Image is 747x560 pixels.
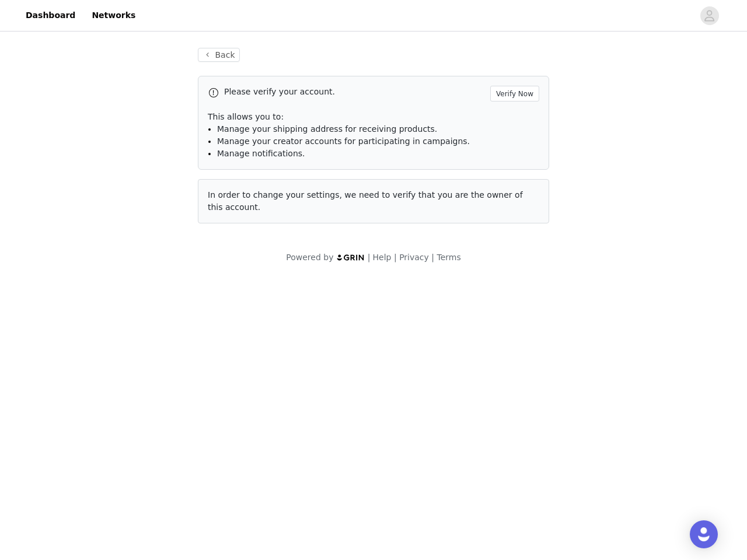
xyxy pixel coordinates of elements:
a: Terms [437,253,460,262]
button: Back [198,48,240,62]
span: Powered by [286,253,333,262]
a: Help [373,253,392,262]
span: Manage notifications. [217,149,305,158]
a: Privacy [399,253,429,262]
a: Dashboard [19,2,82,29]
p: This allows you to: [208,111,539,123]
p: Please verify your account. [224,86,486,98]
span: | [431,253,434,262]
div: avatar [704,6,715,25]
span: Manage your creator accounts for participating in campaigns. [217,136,470,146]
img: logo [336,254,365,261]
span: | [368,253,371,262]
span: | [394,253,397,262]
a: Networks [85,2,142,29]
span: In order to change your settings, we need to verify that you are the owner of this account. [208,190,523,212]
div: Open Intercom Messenger [690,520,718,548]
button: Verify Now [490,86,539,101]
span: Manage your shipping address for receiving products. [217,124,437,134]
